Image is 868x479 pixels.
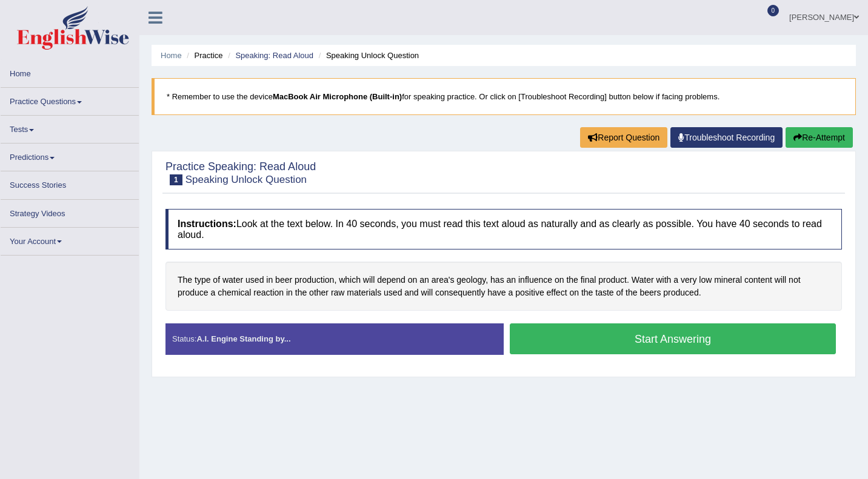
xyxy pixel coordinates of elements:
[178,219,236,229] b: Instructions:
[165,323,504,354] div: Status:
[786,127,853,148] button: Re-Attempt
[1,88,139,111] a: Practice Questions
[152,78,856,115] blockquote: * Remember to use the device for speaking practice. Or click on [Troubleshoot Recording] button b...
[670,127,783,148] a: Troubleshoot Recording
[1,171,139,195] a: Success Stories
[767,5,780,16] span: 0
[235,51,313,60] a: Speaking: Read Aloud
[196,334,290,343] strong: A.I. Engine Standing by...
[161,51,182,60] a: Home
[185,174,307,185] small: Speaking Unlock Question
[170,174,182,185] span: 1
[316,50,419,61] li: Speaking Unlock Question
[1,228,139,251] a: Your Account
[165,262,842,311] div: The type of water used in beer production, which will depend on an area's geology, has an influen...
[1,200,139,223] a: Strategy Videos
[273,92,402,101] b: MacBook Air Microphone (Built-in)
[1,144,139,167] a: Predictions
[165,209,842,249] h4: Look at the text below. In 40 seconds, you must read this text aloud as naturally and as clearly ...
[165,161,316,185] h2: Practice Speaking: Read Aloud
[580,127,667,148] button: Report Question
[1,116,139,139] a: Tests
[1,60,139,84] a: Home
[184,50,222,61] li: Practice
[510,323,836,354] button: Start Answering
